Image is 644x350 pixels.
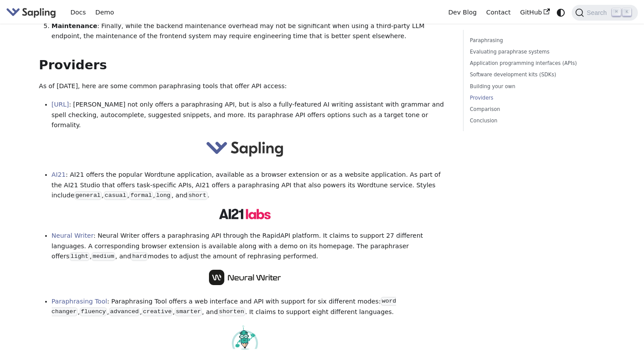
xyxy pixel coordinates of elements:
[66,6,91,19] a: Docs
[218,307,245,316] code: shorten
[470,36,589,45] a: Paraphrasing
[142,307,173,316] code: creative
[572,5,637,21] button: Search (Command+K)
[91,6,119,19] a: Demo
[52,298,107,305] a: Paraphrasing Tool
[97,52,148,57] div: Keywords by Traffic
[206,139,284,158] img: sapling-logo-horizontal.svg
[470,82,589,91] a: Building your own
[52,296,451,318] li: : Paraphrasing Tool offers a web interface and API with support for six different modes: , , , , ...
[52,171,66,178] a: AI21
[188,191,208,200] code: short
[623,8,631,16] kbd: K
[92,252,115,261] code: medium
[155,191,172,200] code: long
[104,191,127,200] code: casual
[175,307,202,316] code: smarter
[6,6,59,19] a: Sapling.ai
[52,297,396,316] code: word changer
[52,101,69,108] a: [URL]
[584,9,612,16] span: Search
[14,23,21,30] img: website_grey.svg
[219,209,271,219] img: AI21
[131,252,148,261] code: hard
[470,59,589,68] a: Application programming interfaces (APIs)
[109,307,140,316] code: advanced
[24,51,31,58] img: tab_domain_overview_orange.svg
[25,14,43,21] div: v 4.0.25
[232,325,258,350] img: Paraphrasing Tool
[470,117,589,125] a: Conclusion
[470,105,589,114] a: Comparison
[52,100,451,131] li: : [PERSON_NAME] not only offers a paraphrasing API, but is also a fully-featured AI writing assis...
[470,71,589,79] a: Software development kits (SDKs)
[515,6,554,19] a: GitHub
[209,270,281,285] img: Neural Writer
[481,6,516,19] a: Contact
[470,48,589,56] a: Evaluating paraphrase systems
[555,6,567,19] button: Switch between dark and light mode (currently system mode)
[612,8,621,16] kbd: ⌘
[33,52,78,57] div: Domain Overview
[52,170,451,201] li: : AI21 offers the popular Wordtune application, available as a browser extension or as a website ...
[80,307,107,316] code: fluency
[129,191,153,200] code: formal
[14,14,21,21] img: logo_orange.svg
[39,81,451,92] p: As of [DATE], here are some common paraphrasing tools that offer API access:
[23,23,62,30] div: Domain: [URL]
[87,51,94,58] img: tab_keywords_by_traffic_grey.svg
[52,231,451,262] li: : Neural Writer offers a paraphrasing API through the RapidAPI platform. It claims to support 27 ...
[443,6,481,19] a: Dev Blog
[52,21,451,42] li: : Finally, while the backend maintenance overhead may not be significant when using a third-party...
[6,6,56,19] img: Sapling.ai
[470,94,589,102] a: Providers
[52,232,94,239] a: Neural Writer
[52,22,97,29] strong: Maintenance
[74,191,102,200] code: general
[70,252,90,261] code: light
[39,57,451,73] h2: Providers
